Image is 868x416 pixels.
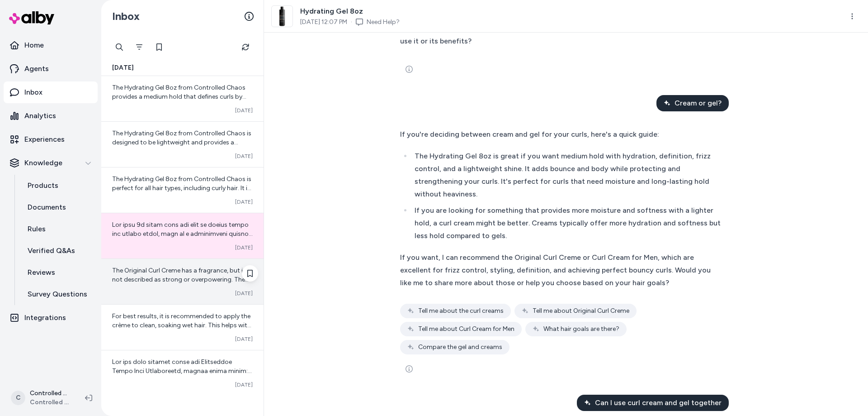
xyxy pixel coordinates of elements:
span: [DATE] 12:07 PM [300,18,347,27]
div: If you want, I can recommend the Original Curl Creme or Curl Cream for Men, which are excellent f... [400,251,723,289]
span: Can I use curl cream and gel together [595,397,722,408]
span: The Hydrating Gel 8oz from Controlled Chaos provides a medium hold that defines curls by grouping... [112,84,251,191]
span: For best results, it is recommended to apply the crème to clean, soaking wet hair. This helps wit... [112,312,251,338]
a: Products [19,175,98,196]
img: alby Logo [9,11,54,24]
a: Reviews [19,262,98,283]
img: HydratingGel.jpg [272,6,292,27]
a: The Hydrating Gel 8oz from Controlled Chaos is designed to be lightweight and provides a medium h... [101,121,264,167]
span: [DATE] [235,198,253,206]
button: CControlled Chaos ShopifyControlled Chaos [5,383,78,412]
span: Tell me about Curl Cream for Men [418,325,514,334]
a: Need Help? [367,18,400,27]
p: Documents [28,202,66,213]
h2: Inbox [112,10,140,23]
p: Analytics [24,110,56,121]
a: Agents [4,58,98,80]
a: Lor ips dolo sitamet conse adi Elitseddoe Tempo Inci Utlaboreetd, magnaa enima minim: 4. VENI: Qu... [101,350,264,396]
span: Cream or gel? [675,98,722,109]
p: Inbox [24,87,42,98]
span: Hydrating Gel 8oz [300,6,400,17]
span: [DATE] [112,63,134,72]
button: See more [400,360,418,378]
span: Tell me about the curl creams [418,306,504,316]
p: Survey Questions [28,289,87,300]
a: Analytics [4,105,98,127]
a: Verified Q&As [19,240,98,262]
span: · [351,18,352,27]
a: Survey Questions [19,283,98,305]
p: Home [24,40,44,51]
p: Controlled Chaos Shopify [30,389,71,398]
a: Documents [19,196,98,218]
span: The Hydrating Gel 8oz from Controlled Chaos is perfect for all hair types, including curly hair. ... [112,175,252,255]
a: Experiences [4,129,98,150]
a: Rules [19,218,98,240]
span: The Hydrating Gel 8oz from Controlled Chaos is designed to be lightweight and provides a medium h... [112,129,252,219]
span: [DATE] [235,244,253,251]
span: [DATE] [235,153,253,160]
p: Experiences [24,134,65,145]
span: C [11,391,25,405]
p: Products [28,180,58,191]
button: Refresh [236,38,255,56]
p: Rules [28,224,46,234]
span: [DATE] [235,381,253,388]
span: The Original Curl Creme has a fragrance, but it is not described as strong or overpowering. The p... [112,267,251,356]
a: The Original Curl Creme has a fragrance, but it is not described as strong or overpowering. The p... [101,258,264,304]
span: [DATE] [235,107,253,114]
div: The Hydrating Gel 8oz is great if you want medium hold with hydration, definition, frizz control,... [415,150,723,201]
p: Knowledge [24,158,62,168]
span: Controlled Chaos [30,398,71,407]
p: Reviews [28,267,55,278]
span: [DATE] [235,335,253,343]
a: Integrations [4,307,98,329]
p: Agents [24,63,49,74]
span: What hair goals are there? [543,325,619,334]
span: Compare the gel and creams [418,343,502,352]
a: Home [4,34,98,56]
div: If you are looking for something that provides more moisture and softness with a lighter hold, a ... [415,204,723,242]
button: Knowledge [4,152,98,174]
a: For best results, it is recommended to apply the crème to clean, soaking wet hair. This helps wit... [101,304,264,350]
a: Inbox [4,81,98,103]
button: Filter [130,38,148,56]
p: Integrations [24,312,66,323]
p: Verified Q&As [28,245,75,256]
a: Lor ipsu 9d sitam cons adi elit se doeius tempo inc utlabo etdol, magn al e adminimveni quisnos e... [101,213,264,258]
span: [DATE] [235,290,253,297]
span: Tell me about Original Curl Creme [533,306,629,316]
button: See more [400,60,418,78]
a: The Hydrating Gel 8oz from Controlled Chaos provides a medium hold that defines curls by grouping... [101,76,264,121]
a: The Hydrating Gel 8oz from Controlled Chaos is perfect for all hair types, including curly hair. ... [101,167,264,213]
div: If you're deciding between cream and gel for your curls, here's a quick guide: [400,128,723,141]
